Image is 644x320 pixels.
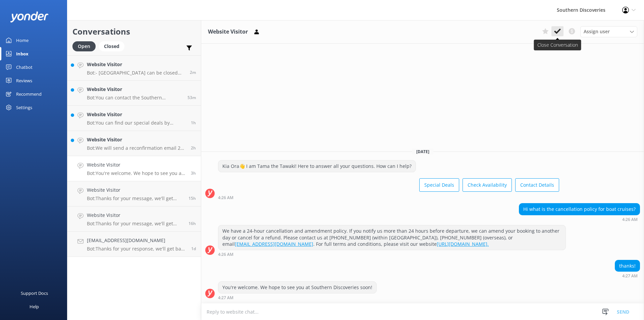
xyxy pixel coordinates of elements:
[87,95,182,101] p: Bot: You can contact the Southern Discoveries team by phone at [PHONE_NUMBER] within [GEOGRAPHIC_...
[72,41,96,51] div: Open
[412,149,433,154] span: [DATE]
[87,145,186,151] p: Bot: We will send a reconfirmation email 24 hours prior to your trip. If you wish to have verbal ...
[87,237,186,244] h4: [EMAIL_ADDRESS][DOMAIN_NAME]
[615,260,640,272] div: thanks!
[87,70,185,76] p: Bot: - [GEOGRAPHIC_DATA] can be closed with little or no warning from the Land Transport Authorit...
[87,221,183,227] p: Bot: Thanks for your message, we'll get back to you as soon as we can. You're also welcome to kee...
[67,106,201,131] a: Website VisitorBot:You can find our special deals by visiting [URL][DOMAIN_NAME].1h
[218,196,233,200] strong: 4:26 AM
[463,178,512,192] button: Check Availability
[87,246,186,252] p: Bot: Thanks for your response, we'll get back to you as soon as we can during opening hours.
[584,28,610,35] span: Assign user
[218,161,416,172] div: Kia Ora👋 I am Tama the Tawaki! Here to answer all your questions. How can I help?
[519,217,640,222] div: Sep 27 2025 04:26am (UTC +12:00) Pacific/Auckland
[235,241,313,247] a: [EMAIL_ADDRESS][DOMAIN_NAME]
[87,61,185,68] h4: Website Visitor
[87,170,186,176] p: Bot: You're welcome. We hope to see you at Southern Discoveries soon!
[622,218,638,222] strong: 4:26 AM
[622,274,638,278] strong: 4:27 AM
[519,203,640,215] div: Hi what is the cancellation policy for boat cruises?
[67,207,201,232] a: Website VisitorBot:Thanks for your message, we'll get back to you as soon as we can. You're also ...
[67,232,201,257] a: [EMAIL_ADDRESS][DOMAIN_NAME]Bot:Thanks for your response, we'll get back to you as soon as we can...
[16,87,42,101] div: Recommend
[190,70,196,75] span: Sep 27 2025 07:38am (UTC +12:00) Pacific/Auckland
[189,221,196,226] span: Sep 26 2025 03:08pm (UTC +12:00) Pacific/Auckland
[419,178,459,192] button: Special Deals
[218,252,566,257] div: Sep 27 2025 04:26am (UTC +12:00) Pacific/Auckland
[218,253,233,257] strong: 4:26 AM
[87,212,183,219] h4: Website Visitor
[16,60,33,74] div: Chatbot
[10,11,49,22] img: yonder-white-logo.png
[218,225,566,250] div: We have a 24-hour cancellation and amendment policy. If you notify us more than 24 hours before d...
[16,34,29,47] div: Home
[208,28,248,36] h3: Website Visitor
[191,120,196,126] span: Sep 27 2025 06:06am (UTC +12:00) Pacific/Auckland
[67,156,201,181] a: Website VisitorBot:You're welcome. We hope to see you at Southern Discoveries soon!3h
[67,81,201,106] a: Website VisitorBot:You can contact the Southern Discoveries team by phone at [PHONE_NUMBER] withi...
[187,95,196,100] span: Sep 27 2025 06:47am (UTC +12:00) Pacific/Auckland
[580,26,637,37] div: Assign User
[515,178,559,192] button: Contact Details
[615,273,640,278] div: Sep 27 2025 04:27am (UTC +12:00) Pacific/Auckland
[87,86,182,93] h4: Website Visitor
[67,181,201,207] a: Website VisitorBot:Thanks for your message, we'll get back to you as soon as we can. You're also ...
[191,145,196,151] span: Sep 27 2025 05:14am (UTC +12:00) Pacific/Auckland
[30,300,39,313] div: Help
[87,161,186,169] h4: Website Visitor
[21,286,48,300] div: Support Docs
[218,195,559,200] div: Sep 27 2025 04:26am (UTC +12:00) Pacific/Auckland
[218,282,376,293] div: You're welcome. We hope to see you at Southern Discoveries soon!
[437,241,489,247] a: [URL][DOMAIN_NAME].
[191,246,196,252] span: Sep 26 2025 06:49am (UTC +12:00) Pacific/Auckland
[189,195,196,201] span: Sep 26 2025 04:14pm (UTC +12:00) Pacific/Auckland
[87,111,186,118] h4: Website Visitor
[87,195,183,201] p: Bot: Thanks for your message, we'll get back to you as soon as we can. You're also welcome to kee...
[99,41,124,51] div: Closed
[67,55,201,81] a: Website VisitorBot:- [GEOGRAPHIC_DATA] can be closed with little or no warning from the Land Tran...
[16,74,32,87] div: Reviews
[16,101,32,114] div: Settings
[87,120,186,126] p: Bot: You can find our special deals by visiting [URL][DOMAIN_NAME].
[99,42,128,50] a: Closed
[87,186,183,194] h4: Website Visitor
[218,295,377,300] div: Sep 27 2025 04:27am (UTC +12:00) Pacific/Auckland
[72,25,196,38] h2: Conversations
[218,296,233,300] strong: 4:27 AM
[87,136,186,143] h4: Website Visitor
[67,131,201,156] a: Website VisitorBot:We will send a reconfirmation email 24 hours prior to your trip. If you wish t...
[72,42,99,50] a: Open
[191,170,196,176] span: Sep 27 2025 04:27am (UTC +12:00) Pacific/Auckland
[16,47,29,60] div: Inbox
